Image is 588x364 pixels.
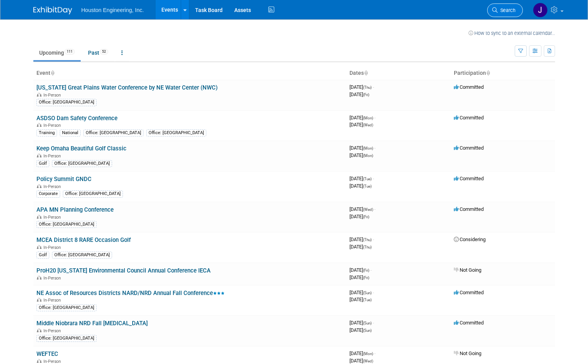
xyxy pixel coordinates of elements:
th: Dates [346,67,451,80]
div: Office: [GEOGRAPHIC_DATA] [36,99,97,106]
img: Jackie Thompson [533,3,548,17]
span: [DATE] [349,91,369,97]
span: [DATE] [349,152,373,158]
th: Participation [451,67,555,80]
span: (Tue) [363,184,372,188]
span: [DATE] [349,274,369,280]
span: Committed [454,145,484,151]
span: Committed [454,115,484,121]
span: Search [498,7,515,13]
span: (Wed) [363,207,373,212]
img: ExhibitDay [33,7,72,14]
span: Houston Engineering, Inc. [81,7,144,13]
a: Keep Omaha Beautiful Golf Classic [36,145,126,152]
a: Policy Summit GNDC [36,176,92,183]
img: In-Person Event [37,215,42,219]
span: [DATE] [349,145,375,151]
span: (Tue) [363,177,372,181]
div: Office: [GEOGRAPHIC_DATA] [63,190,123,197]
span: - [373,84,374,90]
span: [DATE] [349,206,375,212]
span: [DATE] [349,122,373,128]
a: ASDSO Dam Safety Conference [36,115,118,122]
img: In-Person Event [37,123,42,127]
span: Not Going [454,267,481,273]
img: In-Person Event [37,298,42,302]
span: - [374,145,375,151]
span: - [373,236,374,242]
span: (Sun) [363,321,372,325]
img: In-Person Event [37,328,42,332]
span: In-Person [43,184,63,189]
img: In-Person Event [37,154,42,157]
span: [DATE] [349,214,369,219]
span: - [374,115,375,121]
a: Past52 [82,45,114,60]
span: In-Person [43,298,63,303]
a: MCEA District 8 RARE Occasion Golf [36,236,131,243]
div: Corporate [36,190,60,197]
div: Golf [36,160,49,167]
span: - [370,267,372,273]
span: (Thu) [363,245,372,249]
div: Office: [GEOGRAPHIC_DATA] [83,129,144,136]
span: Considering [454,236,486,242]
span: (Fri) [363,93,369,97]
span: 52 [100,49,108,55]
div: Office: [GEOGRAPHIC_DATA] [52,160,112,167]
span: Committed [454,84,484,90]
span: [DATE] [349,320,374,326]
a: ProH20 [US_STATE] Environmental Council Annual Conference IECA [36,267,211,274]
th: Event [33,67,346,80]
span: - [373,290,374,295]
img: In-Person Event [37,276,42,279]
span: In-Person [43,154,63,159]
span: (Sun) [363,328,372,333]
span: In-Person [43,123,63,128]
span: In-Person [43,215,63,220]
span: - [374,350,375,356]
span: (Mon) [363,352,373,356]
span: (Wed) [363,123,373,127]
span: Not Going [454,350,481,356]
div: Office: [GEOGRAPHIC_DATA] [36,221,97,228]
span: In-Person [43,276,63,281]
span: [DATE] [349,176,374,181]
span: [DATE] [349,290,374,295]
div: Office: [GEOGRAPHIC_DATA] [36,304,97,311]
a: APA MN Planning Conference [36,206,114,213]
span: (Fri) [363,215,369,219]
span: - [373,320,374,326]
span: [DATE] [349,115,375,121]
a: How to sync to an external calendar... [469,30,555,36]
img: In-Person Event [37,184,42,188]
span: (Fri) [363,276,369,280]
div: Office: [GEOGRAPHIC_DATA] [146,129,206,136]
span: - [373,176,374,181]
a: Search [487,3,523,17]
a: Sort by Event Name [50,70,54,76]
a: NE Assoc of Resources Districts NARD/NRD Annual Fall Conference [36,290,225,297]
span: (Mon) [363,146,373,150]
span: [DATE] [349,183,372,189]
div: Office: [GEOGRAPHIC_DATA] [36,335,97,342]
span: [DATE] [349,267,372,273]
span: In-Person [43,359,63,364]
span: Committed [454,290,484,295]
a: Middle Niobrara NRD Fall [MEDICAL_DATA] [36,320,148,327]
span: In-Person [43,328,63,333]
div: National [60,129,81,136]
span: [DATE] [349,236,374,242]
div: Golf [36,252,49,259]
span: [DATE] [349,84,374,90]
span: (Thu) [363,238,372,242]
span: [DATE] [349,297,372,302]
img: In-Person Event [37,93,42,97]
img: In-Person Event [37,359,42,363]
span: In-Person [43,93,63,98]
span: [DATE] [349,244,372,250]
div: Office: [GEOGRAPHIC_DATA] [52,252,112,259]
span: Committed [454,176,484,181]
span: Committed [454,206,484,212]
img: In-Person Event [37,245,42,249]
